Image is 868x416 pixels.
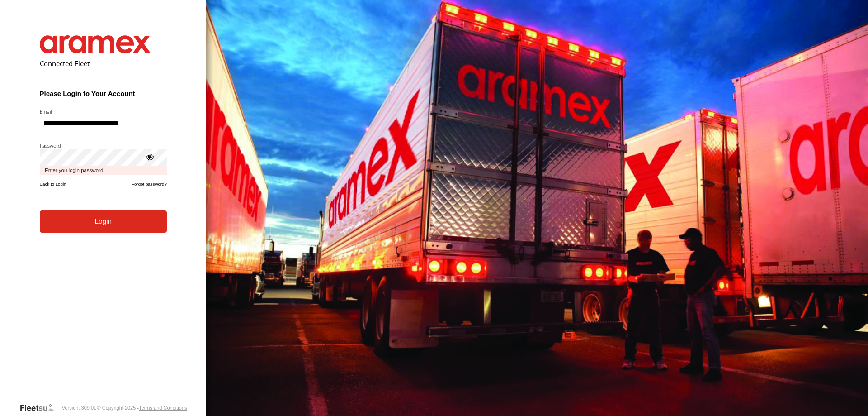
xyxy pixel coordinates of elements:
span: Enter you login password [40,166,167,175]
button: Login [40,210,167,233]
h2: Connected Fleet [40,59,167,68]
h3: Please Login to Your Account [40,90,167,97]
a: Visit our Website [19,403,61,412]
img: Aramex [40,35,151,53]
label: Email [40,108,167,115]
a: Forgot password? [132,182,167,186]
div: Version: 309.01 [62,405,96,411]
a: Back to Login [40,182,66,186]
label: Password [40,142,167,149]
div: © Copyright 2025 - [97,405,187,411]
a: Terms and Conditions [139,405,187,411]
